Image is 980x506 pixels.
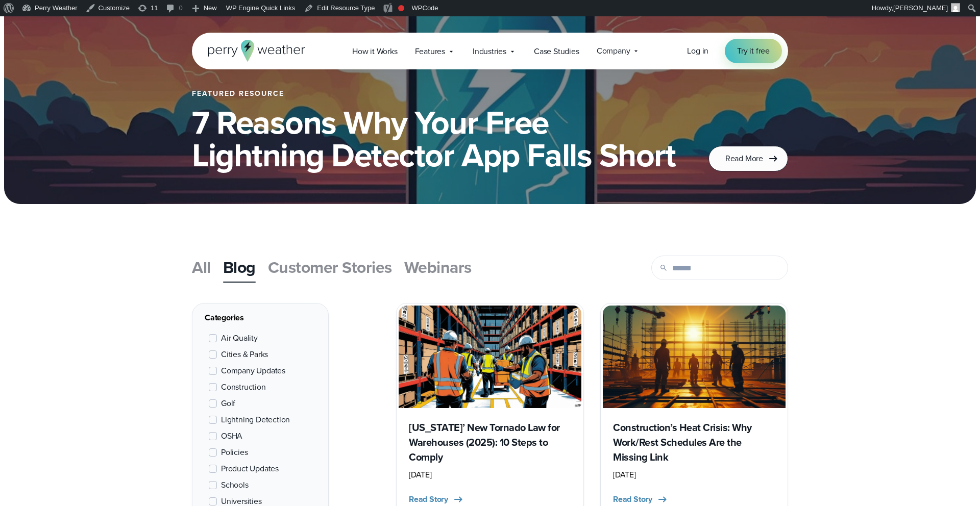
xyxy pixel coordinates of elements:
span: Blog [223,255,256,280]
span: Construction [221,381,266,393]
span: Schools [221,479,249,491]
img: construction site heat stress [603,306,786,408]
div: [DATE] [409,469,571,481]
div: [DATE] [613,469,775,481]
span: [PERSON_NAME] [893,4,948,12]
a: Try it free [725,39,782,63]
span: Log in [687,45,708,57]
a: Case Studies [525,41,588,62]
a: Blog [223,253,256,282]
div: Featured Resource [192,90,684,98]
h3: [US_STATE]’ New Tornado Law for Warehouses (2025): 10 Steps to Comply [409,420,571,465]
a: Webinars [404,253,472,282]
span: Policies [221,446,248,459]
span: Customer Stories [268,255,392,280]
span: Lightning Detection [221,414,290,426]
span: Read Story [613,493,652,505]
span: Features [415,45,445,58]
a: Customer Stories [268,253,392,282]
span: Golf [221,397,235,410]
button: Read Story [409,493,464,505]
span: How it Works [352,45,398,58]
a: All [192,253,211,282]
span: Product Updates [221,463,279,475]
span: Case Studies [534,45,579,58]
h1: 7 Reasons Why Your Free Lightning Detector App Falls Short [192,106,684,171]
a: Read More [708,146,788,171]
span: Company [597,45,630,57]
span: Webinars [404,255,472,280]
span: Read Story [409,493,448,505]
span: Try it free [737,45,770,57]
span: Read More [725,153,763,165]
span: OSHA [221,430,242,442]
a: Log in [687,45,708,57]
span: Cities & Parks [221,348,268,361]
span: All [192,255,211,280]
span: Air Quality [221,332,258,344]
img: Illinois Warehouse Safety [399,306,581,408]
span: Industries [473,45,506,58]
div: Categories [205,312,316,324]
h3: Construction’s Heat Crisis: Why Work/Rest Schedules Are the Missing Link [613,420,775,465]
button: Read Story [613,493,669,505]
div: Focus keyphrase not set [398,5,404,11]
a: How it Works [344,41,406,62]
span: Company Updates [221,365,285,377]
